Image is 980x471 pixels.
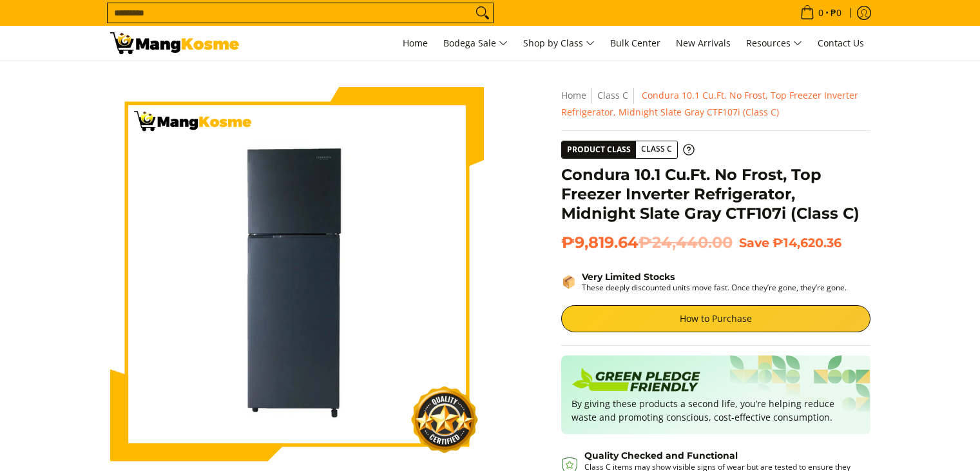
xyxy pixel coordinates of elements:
span: Condura 10.1 Cu.Ft. No Frost, Top Freezer Inverter Refrigerator, Midnight Slate Gray CTF107i (Cla... [561,89,858,118]
a: New Arrivals [669,26,737,61]
p: By giving these products a second life, you’re helping reduce waste and promoting conscious, cost... [572,397,860,424]
a: Home [561,89,586,101]
a: Home [396,26,434,61]
a: How to Purchase [561,305,870,332]
span: • [796,6,845,20]
span: Shop by Class [523,35,595,52]
span: Contact Us [818,37,864,49]
strong: Quality Checked and Functional [584,450,738,461]
a: Shop by Class [517,26,601,61]
span: Save [739,235,769,250]
img: Condura 10.1 Cu. Ft. Top Freezer Inverter Ref (Class C) l Mang Kosme [110,32,239,54]
img: Condura 10.1 Cu.Ft. No Frost, Top Freezer Inverter Refrigerator, Midnight Slate Gray CTF107i (Cla... [110,87,484,461]
a: Contact Us [811,26,870,61]
span: Bodega Sale [443,35,508,52]
p: These deeply discounted units move fast. Once they’re gone, they’re gone. [582,283,847,292]
h1: Condura 10.1 Cu.Ft. No Frost, Top Freezer Inverter Refrigerator, Midnight Slate Gray CTF107i (Cla... [561,165,870,223]
span: Class C [636,141,677,157]
span: ₱14,620.36 [773,235,841,250]
span: ₱9,819.64 [561,233,733,252]
span: Resources [746,35,802,52]
nav: Breadcrumbs [561,87,870,121]
strong: Very Limited Stocks [582,271,675,283]
span: Home [403,37,428,49]
span: New Arrivals [676,37,731,49]
img: Badge sustainability green pledge friendly [572,366,700,397]
span: Bulk Center [610,37,660,49]
a: Bulk Center [604,26,667,61]
span: ₱0 [829,8,843,17]
a: Product Class Class C [561,141,695,159]
nav: Main Menu [252,26,870,61]
del: ₱24,440.00 [639,233,733,252]
button: Search [472,3,493,23]
a: Bodega Sale [437,26,514,61]
span: 0 [816,8,825,17]
span: Product Class [562,141,636,158]
a: Resources [740,26,809,61]
a: Class C [597,89,628,101]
